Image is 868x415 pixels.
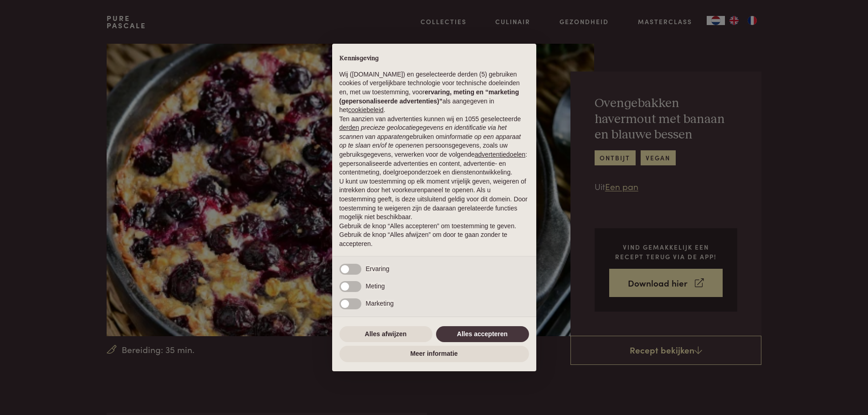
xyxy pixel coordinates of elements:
[366,265,390,272] span: Ervaring
[475,150,525,159] button: advertentiedoelen
[366,282,385,290] span: Meting
[339,326,432,343] button: Alles afwijzen
[339,346,529,362] button: Meer informatie
[366,300,394,307] span: Marketing
[339,222,529,249] p: Gebruik de knop “Alles accepteren” om toestemming te geven. Gebruik de knop “Alles afwijzen” om d...
[339,177,529,222] p: U kunt uw toestemming op elk moment vrijelijk geven, weigeren of intrekken door het voorkeurenpan...
[339,88,519,105] strong: ervaring, meting en “marketing (gepersonaliseerde advertenties)”
[339,55,529,63] h2: Kennisgeving
[436,326,529,343] button: Alles accepteren
[339,115,529,177] p: Ten aanzien van advertenties kunnen wij en 1055 geselecteerde gebruiken om en persoonsgegevens, z...
[339,70,529,115] p: Wij ([DOMAIN_NAME]) en geselecteerde derden (5) gebruiken cookies of vergelijkbare technologie vo...
[348,106,384,113] a: cookiebeleid
[339,124,507,140] em: precieze geolocatiegegevens en identificatie via het scannen van apparaten
[339,123,360,133] button: derden
[339,133,521,149] em: informatie op een apparaat op te slaan en/of te openen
